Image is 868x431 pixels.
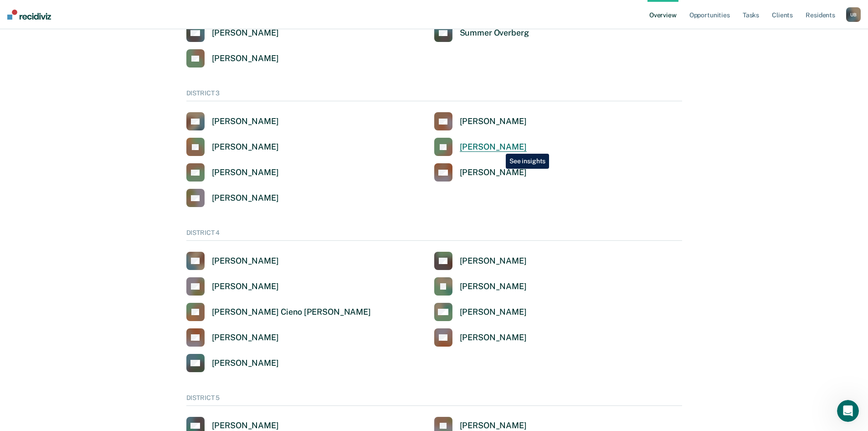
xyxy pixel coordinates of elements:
a: [PERSON_NAME] [186,24,279,42]
div: [PERSON_NAME] [460,167,527,178]
a: Summer Overberg [434,24,529,42]
div: [PERSON_NAME] [212,421,279,431]
a: [PERSON_NAME] Cieno [PERSON_NAME] [186,303,371,321]
div: [PERSON_NAME] [212,193,279,203]
div: DISTRICT 4 [186,229,682,241]
a: [PERSON_NAME] [434,328,527,347]
div: Summer Overberg [460,28,529,38]
a: [PERSON_NAME] [186,163,279,182]
a: [PERSON_NAME] [186,138,279,156]
a: [PERSON_NAME] [434,252,527,270]
div: [PERSON_NAME] [212,358,279,369]
div: [PERSON_NAME] [460,421,527,431]
a: [PERSON_NAME] [186,49,279,68]
div: U B [846,7,861,22]
div: [PERSON_NAME] [212,28,279,38]
iframe: Intercom live chat [837,400,859,422]
div: [PERSON_NAME] [212,116,279,127]
div: [PERSON_NAME] [212,53,279,64]
a: [PERSON_NAME] [434,112,527,130]
div: DISTRICT 3 [186,89,682,101]
div: [PERSON_NAME] [460,256,527,266]
a: [PERSON_NAME] [186,189,279,207]
div: [PERSON_NAME] [460,281,527,292]
div: [PERSON_NAME] [460,142,527,152]
a: [PERSON_NAME] [186,277,279,296]
div: [PERSON_NAME] [212,256,279,266]
a: [PERSON_NAME] [434,138,527,156]
div: [PERSON_NAME] [212,167,279,178]
div: [PERSON_NAME] [212,142,279,152]
div: [PERSON_NAME] [460,116,527,127]
button: UB [846,7,861,22]
div: [PERSON_NAME] Cieno [PERSON_NAME] [212,307,371,317]
div: [PERSON_NAME] [212,332,279,343]
a: [PERSON_NAME] [434,277,527,296]
a: [PERSON_NAME] [434,163,527,182]
a: [PERSON_NAME] [186,252,279,270]
a: [PERSON_NAME] [186,112,279,130]
a: [PERSON_NAME] [186,328,279,347]
div: [PERSON_NAME] [460,307,527,317]
div: DISTRICT 5 [186,394,682,406]
img: Recidiviz [7,10,51,20]
a: [PERSON_NAME] [186,354,279,372]
div: [PERSON_NAME] [212,281,279,292]
div: [PERSON_NAME] [460,332,527,343]
a: [PERSON_NAME] [434,303,527,321]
